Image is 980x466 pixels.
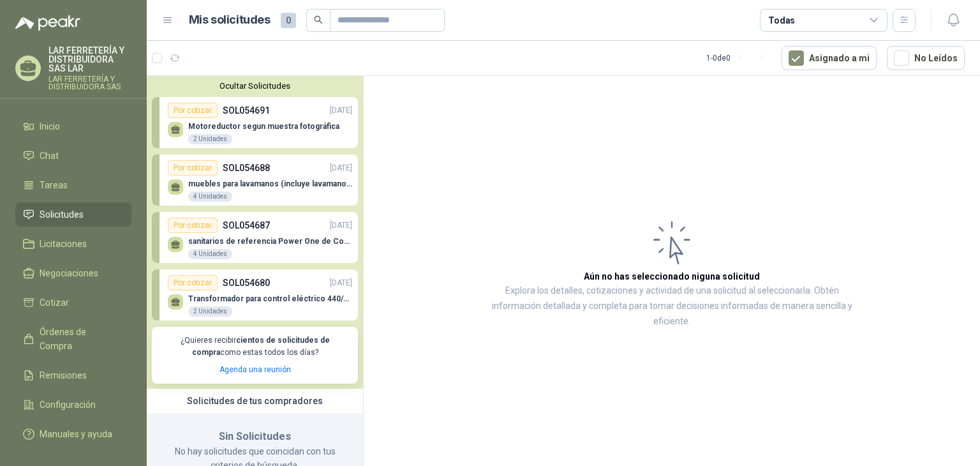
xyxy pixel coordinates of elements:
span: Manuales y ayuda [40,427,112,441]
div: 4 Unidades [188,249,232,259]
a: Licitaciones [15,232,131,256]
a: Por cotizarSOL054680[DATE] Transformador para control eléctrico 440/220/110 - 45O VA.2 Unidades [152,269,358,320]
p: sanitarios de referencia Power One de Corona [188,237,352,246]
p: muebles para lavamanos (incluye lavamanos) [188,179,352,188]
span: Negociaciones [40,266,98,280]
a: Cotizar [15,290,131,315]
span: Solicitudes [40,207,84,222]
span: Chat [40,149,59,163]
div: Por cotizar [168,160,218,176]
button: No Leídos [887,46,965,70]
span: 0 [281,13,296,28]
div: 2 Unidades [188,306,232,317]
p: LAR FERRETERÍA Y DISTRIBUIDORA SAS LAR [48,46,131,73]
p: Motoreductor segun muestra fotográfica [188,122,339,131]
p: SOL054687 [223,218,270,232]
p: Transformador para control eléctrico 440/220/110 - 45O VA. [188,294,352,303]
div: Ocultar SolicitudesPor cotizarSOL054691[DATE] Motoreductor segun muestra fotográfica2 UnidadesPor... [147,76,363,389]
p: SOL054688 [223,161,270,175]
p: LAR FERRETERÍA Y DISTRIBUIDORA SAS [48,75,131,91]
p: [DATE] [330,220,352,232]
p: SOL054680 [223,276,270,290]
a: Órdenes de Compra [15,320,131,358]
div: Todas [768,13,795,27]
button: Asignado a mi [782,46,877,70]
button: Ocultar Solicitudes [152,81,358,91]
a: Por cotizarSOL054687[DATE] sanitarios de referencia Power One de Corona4 Unidades [152,212,358,263]
b: cientos de solicitudes de compra [192,336,330,357]
p: SOL054691 [223,103,270,117]
p: [DATE] [330,277,352,289]
a: Remisiones [15,363,131,387]
a: Solicitudes [15,202,131,227]
span: Tareas [40,178,68,192]
div: Solicitudes de tus compradores [147,389,363,413]
a: Manuales y ayuda [15,422,131,446]
span: Configuración [40,398,96,412]
div: Por cotizar [168,103,218,118]
a: Por cotizarSOL054691[DATE] Motoreductor segun muestra fotográfica2 Unidades [152,97,358,148]
img: Logo peakr [15,15,80,31]
p: ¿Quieres recibir como estas todos los días? [160,334,350,359]
a: Negociaciones [15,261,131,285]
a: Inicio [15,114,131,139]
h1: Mis solicitudes [189,11,271,29]
span: Inicio [40,119,60,133]
a: Configuración [15,393,131,417]
span: Remisiones [40,368,87,382]
span: Cotizar [40,296,69,310]
div: Por cotizar [168,218,218,233]
p: [DATE] [330,162,352,174]
h3: Aún no has seleccionado niguna solicitud [584,269,760,283]
a: Tareas [15,173,131,197]
div: 1 - 0 de 0 [706,48,771,68]
p: [DATE] [330,105,352,117]
span: Licitaciones [40,237,87,251]
span: search [314,15,323,24]
h3: Sin Solicitudes [162,428,348,445]
a: Chat [15,144,131,168]
div: 2 Unidades [188,134,232,144]
div: 4 Unidades [188,192,232,202]
a: Por cotizarSOL054688[DATE] muebles para lavamanos (incluye lavamanos)4 Unidades [152,154,358,206]
span: Órdenes de Compra [40,325,119,353]
a: Agenda una reunión [219,365,291,374]
div: Por cotizar [168,275,218,290]
p: Explora los detalles, cotizaciones y actividad de una solicitud al seleccionarla. Obtén informaci... [491,283,852,329]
